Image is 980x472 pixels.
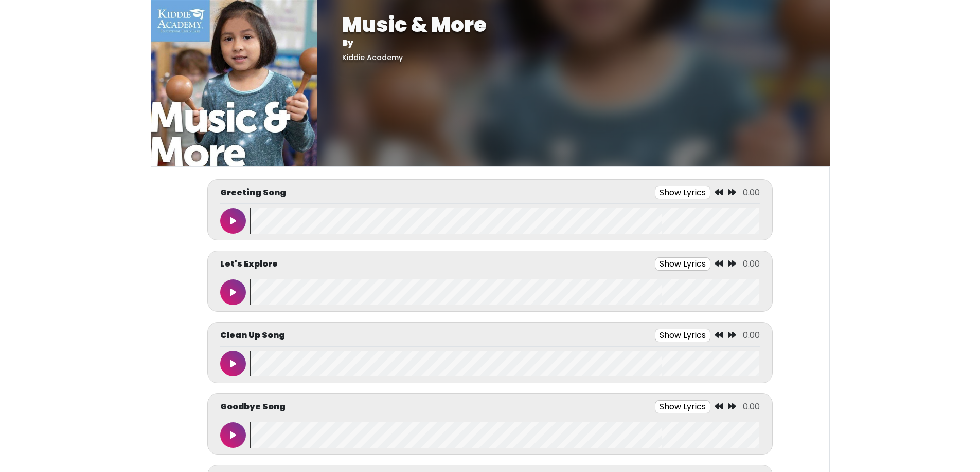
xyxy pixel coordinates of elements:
[743,329,760,341] span: 0.00
[655,186,710,199] button: Show Lyrics
[220,329,285,342] p: Clean Up Song
[220,258,278,270] p: Let's Explore
[220,401,286,413] p: Goodbye Song
[342,12,805,37] h1: Music & More
[743,258,760,270] span: 0.00
[655,329,710,342] button: Show Lyrics
[743,401,760,412] span: 0.00
[342,53,805,62] h5: Kiddie Academy
[655,257,710,271] button: Show Lyrics
[655,400,710,413] button: Show Lyrics
[743,186,760,198] span: 0.00
[220,186,286,199] p: Greeting Song
[342,37,805,49] p: By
